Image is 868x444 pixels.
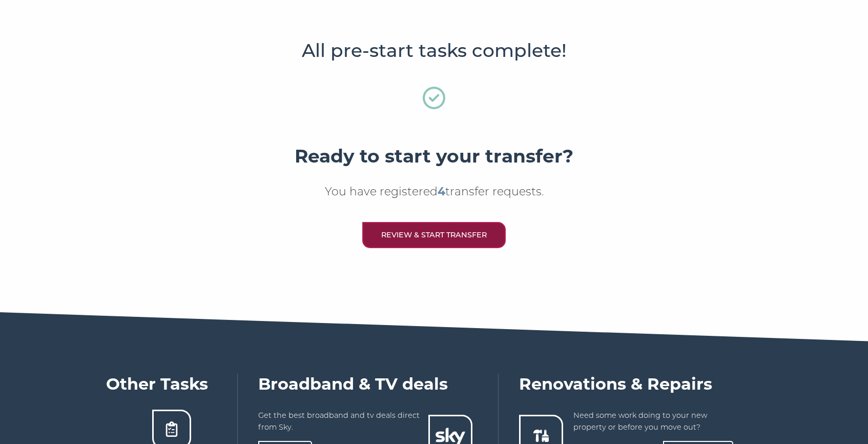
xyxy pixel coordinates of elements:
strong: 4 [438,185,445,198]
p: Get the best broadband and tv deals direct from Sky. [258,410,428,434]
a: Review & Start Transfer [362,222,506,248]
p: You have registered transfer requests. [106,183,762,201]
h4: Broadband & TV deals [258,374,488,394]
h4: Other Tasks [106,374,237,394]
h4: Renovations & Repairs [519,374,749,394]
h3: All pre-start tasks complete! [106,39,762,62]
h3: Ready to start your transfer? [106,145,762,168]
p: Need some work doing to your new property or before you move out? [573,410,733,434]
